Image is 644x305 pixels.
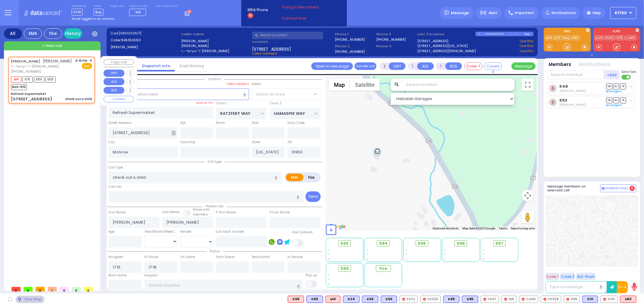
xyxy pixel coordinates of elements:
small: Share with [193,207,210,212]
span: 0 [24,287,33,291]
span: - [405,248,407,252]
div: K68 [288,296,304,303]
span: 0 [630,186,635,191]
span: 596 [457,241,465,247]
a: [STREET_ADDRESS][PERSON_NAME] [418,49,476,54]
div: check out a child [65,97,92,101]
span: Ky100 [615,10,627,16]
div: K10 [582,296,598,303]
a: K85 [572,36,580,40]
label: Destination [252,255,270,259]
span: K68 [45,77,56,83]
span: 0 [84,287,93,291]
button: Show street map [329,79,350,91]
a: [STREET_ADDRESS][US_STATE] [418,43,468,49]
span: - [483,252,485,257]
label: ר' הערשל - ר' [PERSON_NAME] [181,49,250,54]
span: Call type [205,159,225,164]
div: FD328 [541,296,561,303]
label: Turn off text [622,74,631,80]
span: [STREET_ADDRESS] [252,46,291,51]
span: SO [613,83,619,89]
label: Last 3 location [418,32,476,37]
span: - [367,257,369,261]
input: Search member [548,70,604,79]
a: [STREET_ADDRESS] [418,39,449,44]
span: - [367,248,369,252]
span: Message [451,10,469,16]
label: Apt [180,121,186,125]
div: See map [16,296,44,303]
button: ALS [104,78,124,85]
div: [STREET_ADDRESS] [11,96,52,102]
label: [PERSON_NAME] [181,39,250,44]
div: K85 [462,296,478,303]
button: ALS [417,62,434,70]
label: Use Callback [292,230,313,235]
div: Refresh Supermarket [11,92,46,96]
button: COVERED [104,96,134,102]
span: - [405,257,407,261]
a: Open this area in Google Maps (opens a new window) [327,223,347,231]
h5: Message members on selected call [548,184,600,192]
span: 0 [72,287,81,291]
div: All [4,28,22,39]
span: [0901202517] [119,31,141,36]
label: Cross 2 [270,101,282,106]
div: ALS [325,296,341,303]
span: K76 [22,77,33,83]
label: P Last Name [270,210,290,215]
div: K69 [381,296,397,303]
span: [PHONE_NUMBER] [11,69,41,74]
img: red-radio-icon.svg [504,298,507,301]
span: - [328,257,330,261]
label: Fire [303,174,320,181]
span: - [444,252,446,257]
button: UNIT [389,62,405,70]
span: Location [205,77,224,81]
button: BUS [104,87,124,94]
span: Trying to Reconnect... [282,5,329,10]
span: Bay [94,9,104,16]
label: Caller name [181,32,250,37]
input: Search location here [109,88,249,100]
button: Code-1 [464,62,482,70]
span: BRIA Phone [248,7,268,13]
img: red-radio-icon.svg [402,298,405,301]
label: Lines [94,5,104,8]
a: bay [562,36,571,40]
input: Search location [402,79,514,91]
span: - [444,248,446,252]
img: red-radio-icon.svg [603,298,606,301]
a: Send again [606,90,622,93]
div: ALS [620,296,636,303]
a: Use this [520,39,533,44]
button: Toggle fullscreen view [522,79,534,91]
span: - [367,252,369,257]
span: - [444,257,446,261]
label: P First Name [216,210,236,215]
span: ר' הערשל - ר' [PERSON_NAME] [11,64,72,69]
label: ZIP [287,140,292,145]
label: Township [180,140,195,145]
label: Cad: [111,31,179,36]
span: 0 [60,287,69,291]
img: red-radio-icon.svg [522,298,525,301]
span: Important [515,10,534,16]
button: Notifications [579,61,610,68]
label: Call Info [109,184,122,189]
span: Shia Lieberman [559,89,586,93]
img: red-radio-icon.svg [483,298,486,301]
a: K53 [559,98,567,102]
span: 5:16 PM [76,58,88,63]
img: red-radio-icon.svg [423,298,426,301]
div: FD325 [420,296,441,303]
span: 0 [11,287,21,291]
span: Patient info [203,204,226,209]
a: Open in new page [311,62,353,70]
span: - [405,252,407,257]
span: - [328,248,330,252]
button: Ky100 [610,7,636,19]
span: - [483,248,485,252]
div: K101 [601,296,618,303]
